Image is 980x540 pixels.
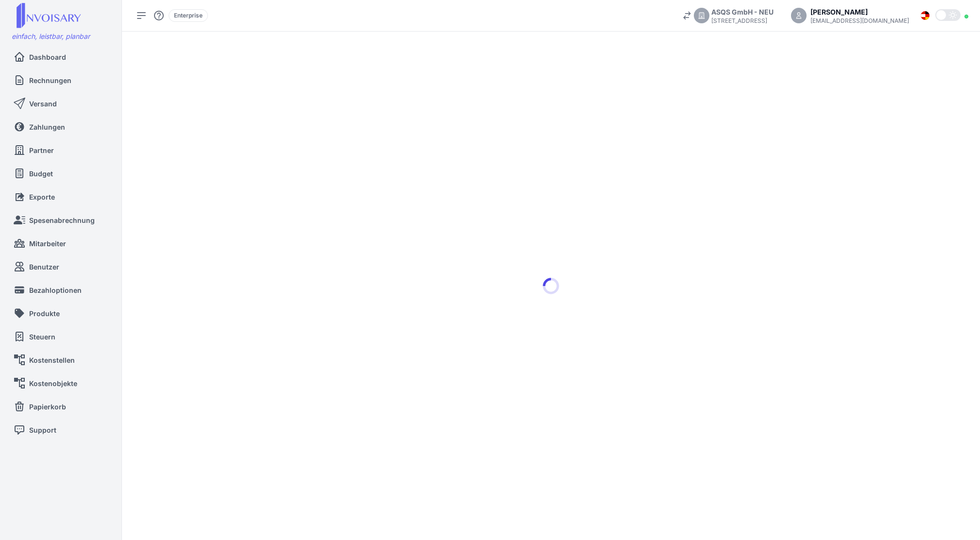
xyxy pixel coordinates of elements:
a: Rechnungen [14,70,114,90]
span: Produkte [29,308,60,319]
div: [EMAIL_ADDRESS][DOMAIN_NAME] [810,17,909,25]
a: Kostenstellen [14,350,114,370]
span: Partner [29,145,54,155]
div: ASQS GmbH - NEU [711,7,774,17]
a: Kostenobjekte [14,373,114,393]
span: Spesenabrechnung [29,215,95,225]
span: Papierkorb [29,402,66,412]
a: Papierkorb [14,397,118,416]
a: Versand [14,94,118,113]
a: Produkte [14,304,118,323]
a: Dashboard [14,47,118,67]
span: Kostenobjekte [29,378,77,388]
span: Steuern [29,332,55,342]
a: Zahlungen [14,117,118,136]
span: Rechnungen [29,75,71,85]
span: Zahlungen [29,122,65,132]
span: Mitarbeiter [29,238,66,249]
span: Versand [29,99,57,109]
span: Budget [29,169,53,179]
span: einfach, leistbar, planbar [12,32,90,40]
a: Mitarbeiter [14,234,114,253]
a: Steuern [14,327,114,346]
div: Online [964,15,968,18]
span: Kostenstellen [29,355,75,365]
span: Bezahloptionen [29,285,82,295]
a: Bezahloptionen [14,280,114,300]
a: Support [14,420,118,439]
span: Support [29,425,56,435]
img: Flag_de.svg [921,11,929,20]
a: Partner [14,140,114,160]
div: [STREET_ADDRESS] [711,17,774,25]
span: Benutzer [29,262,59,272]
a: Budget [14,164,118,183]
div: [PERSON_NAME] [810,7,909,17]
a: Exporte [14,187,118,206]
a: Spesenabrechnung [14,210,118,230]
a: Benutzer [14,257,118,276]
a: Enterprise [169,11,208,19]
div: Enterprise [169,9,208,22]
span: Dashboard [29,52,66,62]
span: Exporte [29,192,55,202]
